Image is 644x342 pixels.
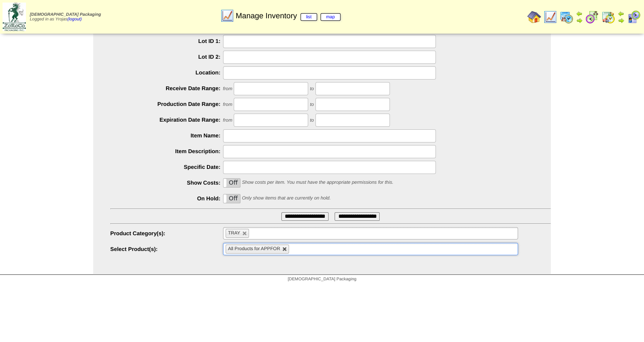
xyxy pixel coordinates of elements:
[3,3,26,31] img: zoroco-logo-small.webp
[242,180,393,185] span: Show costs per item. You must have the appropriate permissions for this.
[110,85,223,91] label: Receive Date Range:
[228,231,240,236] span: TRAY
[110,246,223,252] label: Select Product(s):
[627,10,641,24] img: calendarcustomer.gif
[228,246,280,251] span: All Products for APPFOR
[110,38,223,44] label: Lot ID 1:
[310,86,314,91] span: to
[110,54,223,60] label: Lot ID 2:
[321,13,341,21] a: map
[527,10,541,24] img: home.gif
[242,196,330,201] span: Only show items that are currently on hold.
[576,10,583,17] img: arrowleft.gif
[223,118,232,123] span: from
[618,10,624,17] img: arrowleft.gif
[110,148,223,154] label: Item Description:
[601,10,615,24] img: calendarinout.gif
[310,102,314,107] span: to
[110,117,223,123] label: Expiration Date Range:
[301,13,317,21] a: list
[223,178,240,188] div: OnOff
[288,277,356,282] span: [DEMOGRAPHIC_DATA] Packaging
[310,118,314,123] span: to
[618,17,624,24] img: arrowright.gif
[223,86,232,91] span: from
[576,17,583,24] img: arrowright.gif
[560,10,573,24] img: calendarprod.gif
[30,12,101,17] span: [DEMOGRAPHIC_DATA] Packaging
[110,164,223,170] label: Specific Date:
[236,11,341,20] span: Manage Inventory
[110,230,223,237] label: Product Category(s):
[110,69,223,76] label: Location:
[30,12,101,22] span: Logged in as Yrojas
[223,179,240,187] label: Off
[110,195,223,202] label: On Hold:
[110,101,223,107] label: Production Date Range:
[544,10,557,24] img: line_graph.gif
[223,194,240,203] label: Off
[110,132,223,139] label: Item Name:
[223,194,240,203] div: OnOff
[223,102,232,107] span: from
[220,9,234,23] img: line_graph.gif
[67,17,82,22] a: (logout)
[110,180,223,186] label: Show Costs:
[585,10,599,24] img: calendarblend.gif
